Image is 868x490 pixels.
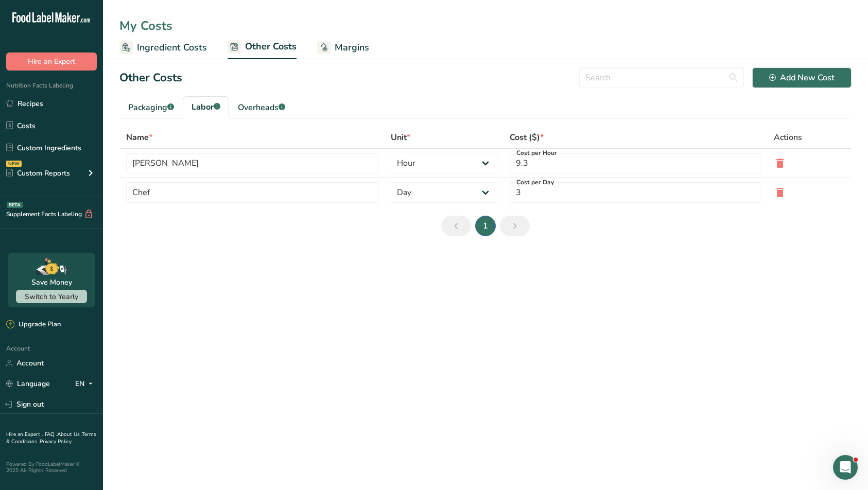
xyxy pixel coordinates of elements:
span: Switch to Yearly [25,292,78,302]
button: Add New Cost [752,67,852,88]
span: Other Costs [245,40,297,54]
a: Margins [317,36,369,59]
div: Powered By FoodLabelMaker © 2025 All Rights Reserved [6,461,97,474]
div: EN [75,378,97,390]
span: Ingredient Costs [137,41,207,55]
div: Labor [192,101,220,113]
a: Hire an Expert . [6,431,43,438]
div: Unit [391,131,410,144]
a: Language [6,375,50,393]
div: Name [126,131,152,144]
div: Save Money [31,277,72,288]
span: Margins [335,41,369,55]
div: NEW [6,161,22,167]
a: FAQ . [45,431,57,438]
div: Cost per Hour [516,148,557,157]
a: Previous page [441,216,471,236]
div: Custom Reports [6,168,70,179]
iframe: Intercom live chat [833,455,858,480]
a: Ingredient Costs [119,36,207,59]
a: Next page [500,216,530,236]
div: Cost per Day [516,178,554,187]
h2: Other Costs [119,69,182,86]
div: BETA [7,202,23,208]
input: Search [579,67,744,88]
a: Terms & Conditions . [6,431,96,445]
div: Packaging [128,101,174,114]
span: Actions [774,131,802,144]
div: Overheads [238,101,285,114]
div: Cost ($) [510,131,544,144]
div: My Costs [103,16,868,35]
a: Privacy Policy [40,438,72,445]
a: About Us . [57,431,82,438]
div: Upgrade Plan [6,320,61,330]
button: Hire an Expert [6,52,97,71]
button: Switch to Yearly [16,290,87,303]
a: Other Costs [228,35,297,60]
div: Add New Cost [769,72,835,84]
